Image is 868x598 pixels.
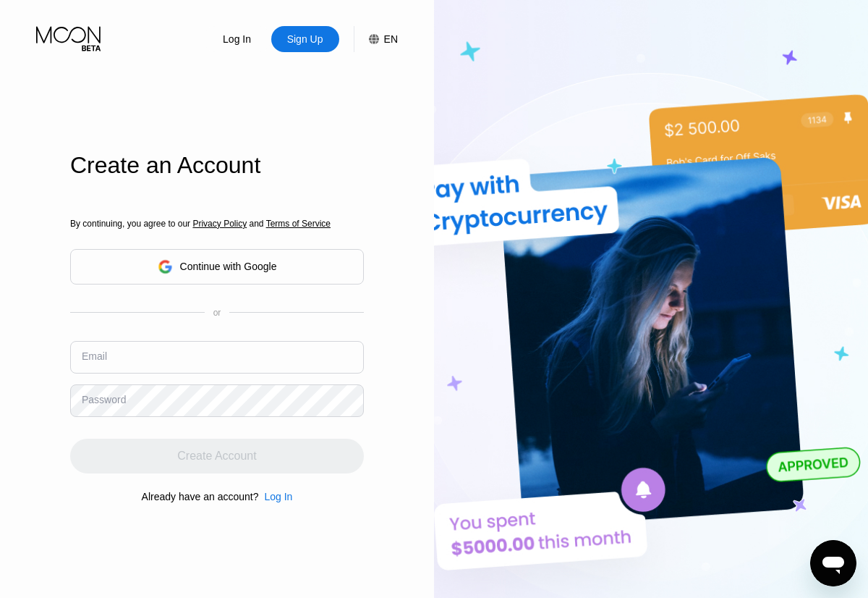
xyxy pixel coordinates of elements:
span: Privacy Policy [192,219,247,229]
div: Log In [203,26,271,52]
span: Terms of Service [266,219,331,229]
div: EN [354,26,398,52]
div: EN [384,33,398,45]
iframe: Button to launch messaging window [810,540,856,586]
div: Sign Up [286,32,325,46]
div: Log In [258,491,292,502]
div: Continue with Google [180,261,277,272]
div: By continuing, you agree to our [70,219,364,229]
div: Email [82,350,107,362]
span: and [247,219,266,229]
div: Log In [221,32,252,46]
div: Continue with Google [70,249,364,285]
div: or [213,308,221,318]
div: Already have an account? [142,491,259,502]
div: Create an Account [70,152,364,179]
div: Log In [264,491,292,502]
div: Password [82,394,126,405]
div: Sign Up [271,26,339,52]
